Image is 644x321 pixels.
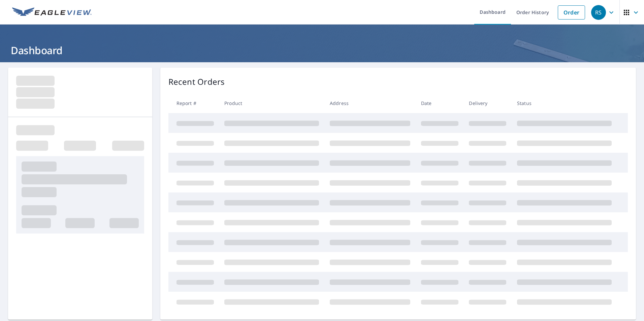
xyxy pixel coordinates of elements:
p: Recent Orders [168,76,225,88]
th: Product [219,93,324,113]
h1: Dashboard [8,43,636,57]
th: Delivery [463,93,512,113]
img: EV Logo [12,7,92,17]
a: Order [558,5,585,20]
th: Report # [168,93,219,113]
th: Date [416,93,464,113]
th: Status [512,93,617,113]
th: Address [324,93,416,113]
div: RS [591,5,606,20]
